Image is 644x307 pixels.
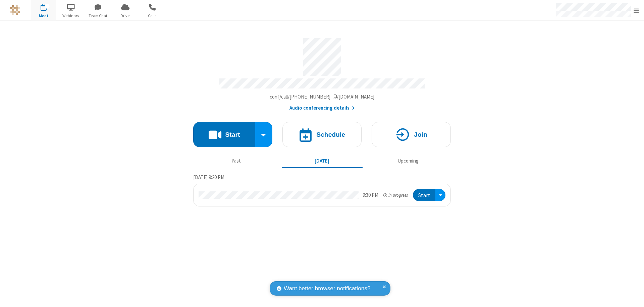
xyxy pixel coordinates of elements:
[383,192,408,198] em: in progress
[45,4,50,9] div: 1
[225,131,240,138] h4: Start
[284,284,370,293] span: Want better browser notifications?
[10,5,20,15] img: QA Selenium DO NOT DELETE OR CHANGE
[193,33,451,112] section: Account details
[193,173,451,207] section: Today's Meetings
[255,122,273,147] div: Start conference options
[413,189,435,201] button: Start
[31,13,56,19] span: Meet
[363,191,378,199] div: 9:30 PM
[289,104,355,112] button: Audio conferencing details
[372,122,451,147] button: Join
[414,131,427,138] h4: Join
[113,13,138,19] span: Drive
[58,13,84,19] span: Webinars
[282,122,362,147] button: Schedule
[193,174,224,180] span: [DATE] 9:20 PM
[435,189,445,201] div: Open menu
[196,155,277,167] button: Past
[270,94,375,100] span: Copy my meeting room link
[140,13,165,19] span: Calls
[193,122,255,147] button: Start
[368,155,448,167] button: Upcoming
[316,131,345,138] h4: Schedule
[282,155,363,167] button: [DATE]
[86,13,111,19] span: Team Chat
[270,93,375,101] button: Copy my meeting room linkCopy my meeting room link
